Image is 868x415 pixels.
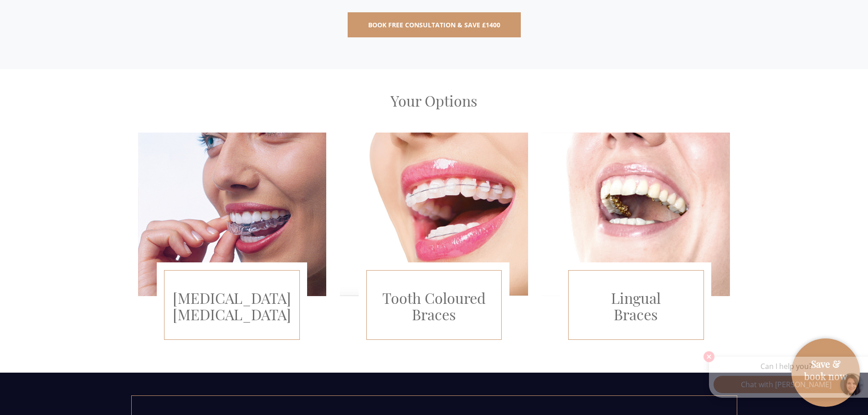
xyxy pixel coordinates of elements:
[170,290,294,322] h2: [MEDICAL_DATA] [MEDICAL_DATA]
[138,92,730,110] h2: Your Options
[372,290,496,322] h2: Tooth Coloured Braces
[348,12,521,37] a: Book Free Consultation & Save £1400
[796,358,855,397] a: Save & book now
[574,290,698,322] h2: Lingual Braces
